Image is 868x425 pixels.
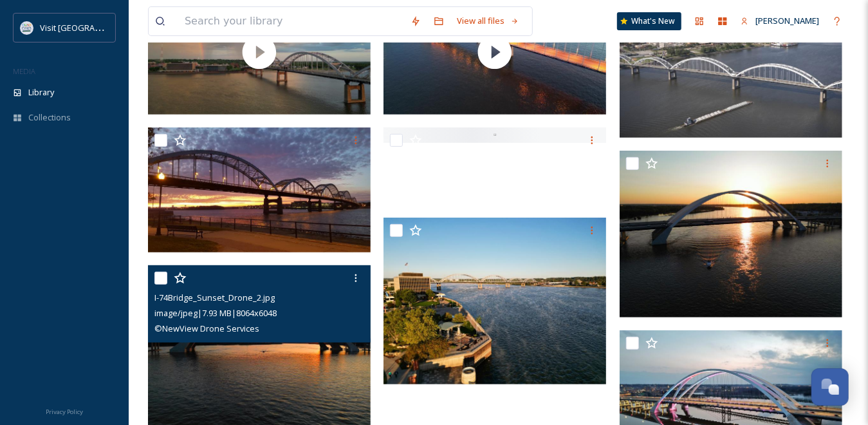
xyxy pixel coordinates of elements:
[755,15,819,26] span: [PERSON_NAME]
[620,151,842,318] img: I-74Bridge_Sunset_Drone.jpg
[148,127,371,253] img: Fall Sunset Credit to Shantelle Hahn Davenport Iowa.jpg
[383,218,606,385] img: Centennial_Bridge_Schwiebert.jpg
[450,8,526,33] a: View all files
[811,368,849,406] button: Open Chat
[21,21,33,34] img: QCCVB_VISIT_vert_logo_4c_tagline_122019.svg
[40,21,140,33] span: Visit [GEOGRAPHIC_DATA]
[28,86,54,99] span: Library
[154,307,277,319] span: image/jpeg | 7.93 MB | 8064 x 6048
[734,8,826,33] a: [PERSON_NAME]
[13,66,35,76] span: MEDIA
[46,408,83,416] span: Privacy Policy
[46,403,83,419] a: Privacy Policy
[154,292,275,303] span: I-74Bridge_Sunset_Drone_2.jpg
[617,12,681,30] a: What's New
[178,7,404,35] input: Search your library
[154,323,259,334] span: © NewView Drone Services
[28,111,71,124] span: Collections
